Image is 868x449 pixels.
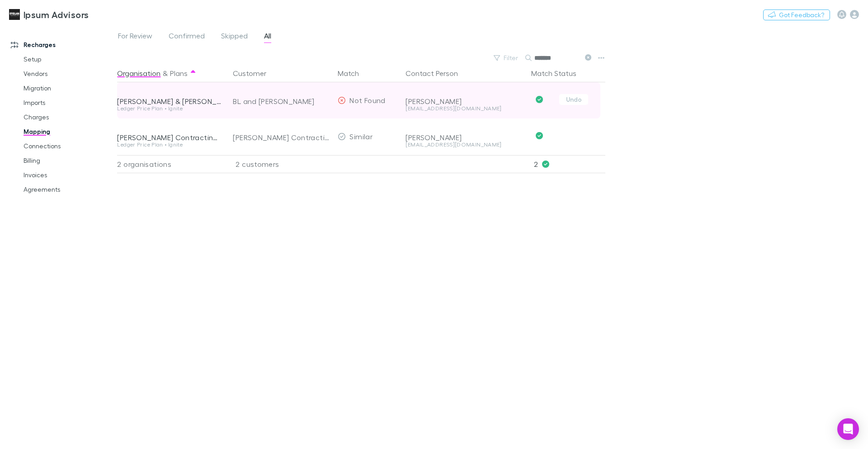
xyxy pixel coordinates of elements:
[14,81,122,95] a: Migration
[14,110,122,124] a: Charges
[14,66,122,81] a: Vendors
[170,64,188,82] button: Plans
[14,153,122,168] a: Billing
[763,9,830,20] button: Got Feedback?
[226,155,334,173] div: 2 customers
[14,52,122,66] a: Setup
[117,64,222,82] div: &
[406,97,524,106] div: [PERSON_NAME]
[531,64,587,82] button: Match Status
[406,142,524,147] div: [EMAIL_ADDRESS][DOMAIN_NAME]
[117,133,222,142] div: [PERSON_NAME] Contracting Pty. Ltd.
[349,132,373,141] span: Similar
[221,31,248,43] span: Skipped
[14,182,122,197] a: Agreements
[14,168,122,182] a: Invoices
[169,31,205,43] span: Confirmed
[338,64,370,82] button: Match
[264,31,271,43] span: All
[9,9,20,20] img: Ipsum Advisors's Logo
[24,9,89,20] h3: Ipsum Advisors
[406,106,524,111] div: [EMAIL_ADDRESS][DOMAIN_NAME]
[117,155,226,173] div: 2 organisations
[14,95,122,110] a: Imports
[837,418,859,440] div: Open Intercom Messenger
[117,106,222,111] div: Ledger Price Plan • Ignite
[406,64,469,82] button: Contact Person
[406,133,524,142] div: [PERSON_NAME]
[233,83,330,119] div: BL and [PERSON_NAME]
[489,52,524,63] button: Filter
[233,119,330,156] div: [PERSON_NAME] Contracting Pty Ltd
[233,64,277,82] button: Customer
[2,38,122,52] a: Recharges
[14,124,122,139] a: Mapping
[4,4,94,25] a: Ipsum Advisors
[117,64,160,82] button: Organisation
[559,94,588,105] button: Undo
[536,96,543,103] svg: Confirmed
[349,96,385,104] span: Not Found
[536,132,543,139] svg: Confirmed
[534,156,605,173] p: 2
[14,139,122,153] a: Connections
[117,97,222,106] div: [PERSON_NAME] & [PERSON_NAME]
[118,31,152,43] span: For Review
[117,142,222,147] div: Ledger Price Plan • Ignite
